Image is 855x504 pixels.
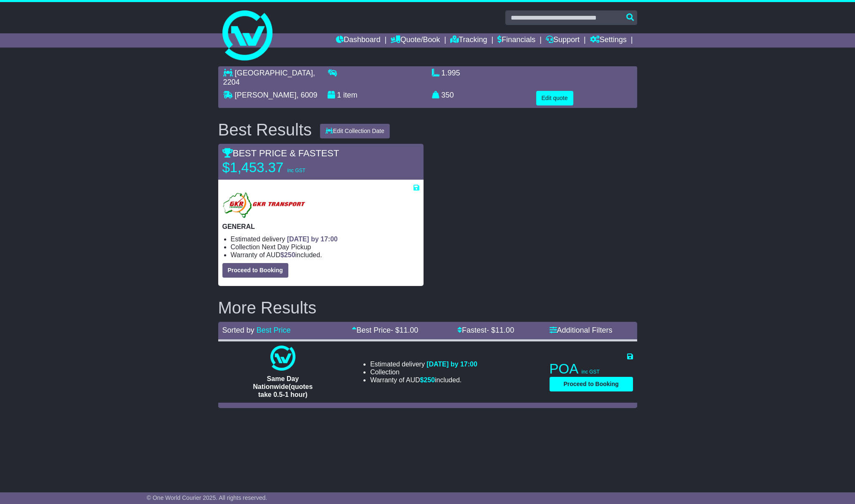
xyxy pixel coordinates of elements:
[280,251,295,258] span: $
[457,326,514,334] a: Fastest- $11.00
[222,326,255,334] span: Sorted by
[235,91,297,99] span: [PERSON_NAME]
[370,368,477,376] li: Collection
[222,263,288,278] button: Proceed to Booking
[231,243,419,251] li: Collection
[218,298,637,317] h2: More Results
[284,251,295,258] span: 250
[391,326,418,334] span: - $
[370,376,477,384] li: Warranty of AUD included.
[287,168,305,173] span: inc GST
[262,243,311,251] span: Next Day Pickup
[337,91,341,99] span: 1
[550,377,633,391] button: Proceed to Booking
[297,91,318,99] span: , 6009
[426,361,477,368] span: [DATE] by 17:00
[343,91,358,99] span: item
[546,33,580,48] a: Support
[370,360,477,368] li: Estimated delivery
[441,69,460,77] span: 1.995
[235,69,313,77] span: [GEOGRAPHIC_DATA]
[582,369,600,375] span: inc GST
[550,326,613,334] a: Additional Filters
[222,223,419,231] p: GENERAL
[590,33,627,48] a: Settings
[320,124,390,138] button: Edit Collection Date
[450,33,487,48] a: Tracking
[257,326,291,334] a: Best Price
[550,361,633,377] p: POA
[253,375,313,398] span: Same Day Nationwide(quotes take 0.5-1 hour)
[536,91,573,105] button: Edit quote
[222,148,339,158] span: BEST PRICE & FASTEST
[270,346,295,371] img: One World Courier: Same Day Nationwide(quotes take 0.5-1 hour)
[287,236,338,243] span: [DATE] by 17:00
[391,33,440,48] a: Quote/Book
[231,235,419,243] li: Estimated delivery
[222,159,327,176] p: $1,453.37
[223,69,315,86] span: , 2204
[147,494,267,501] span: © One World Courier 2025. All rights reserved.
[352,326,418,334] a: Best Price- $11.00
[231,251,419,259] li: Warranty of AUD included.
[495,326,514,334] span: 11.00
[214,120,316,139] div: Best Results
[424,376,435,384] span: 250
[441,91,454,99] span: 350
[420,376,435,384] span: $
[399,326,418,334] span: 11.00
[497,33,535,48] a: Financials
[487,326,514,334] span: - $
[222,192,307,218] img: GKR: GENERAL
[336,33,381,48] a: Dashboard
